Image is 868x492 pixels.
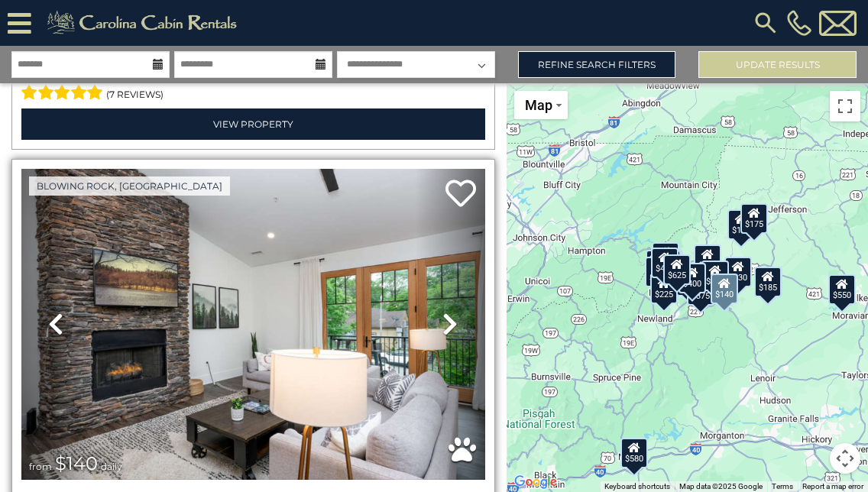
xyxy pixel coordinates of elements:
img: Khaki-logo.png [39,8,250,38]
div: $375 [687,274,714,305]
span: Map data ©2025 Google [679,482,763,490]
div: $185 [754,267,782,297]
a: Terms [772,482,793,490]
div: $349 [694,244,721,275]
a: Refine Search Filters [518,51,676,78]
div: $400 [679,262,706,293]
button: Update Results [698,51,857,78]
span: Map [525,97,552,113]
a: Blowing Rock, [GEOGRAPHIC_DATA] [29,176,230,196]
div: $230 [645,256,672,286]
div: Sleeping Areas / Bathrooms / Sleeps: [21,68,485,105]
div: $125 [653,241,680,272]
div: $550 [829,274,857,304]
a: [PHONE_NUMBER] [783,10,815,36]
img: search-regular.svg [752,9,779,37]
div: $130 [725,257,753,287]
div: $625 [664,254,691,285]
a: View Property [21,108,485,140]
button: Keyboard shortcuts [604,481,670,492]
a: Open this area in Google Maps (opens a new window) [510,472,561,492]
span: $140 [55,452,98,474]
div: $480 [701,260,729,290]
button: Map camera controls [830,443,860,474]
span: from [29,461,52,472]
div: $175 [727,209,755,240]
button: Toggle fullscreen view [830,91,860,121]
div: $580 [620,437,648,468]
div: $140 [711,273,738,303]
div: $175 [740,202,768,233]
img: Google [510,472,561,492]
button: Change map style [514,91,568,119]
span: (7 reviews) [106,85,164,105]
div: $225 [650,274,678,304]
img: thumbnail_167067396.jpeg [21,169,485,479]
div: $425 [651,247,679,277]
a: Report a map error [802,482,863,490]
span: daily [101,461,122,472]
a: Add to favorites [445,178,476,211]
